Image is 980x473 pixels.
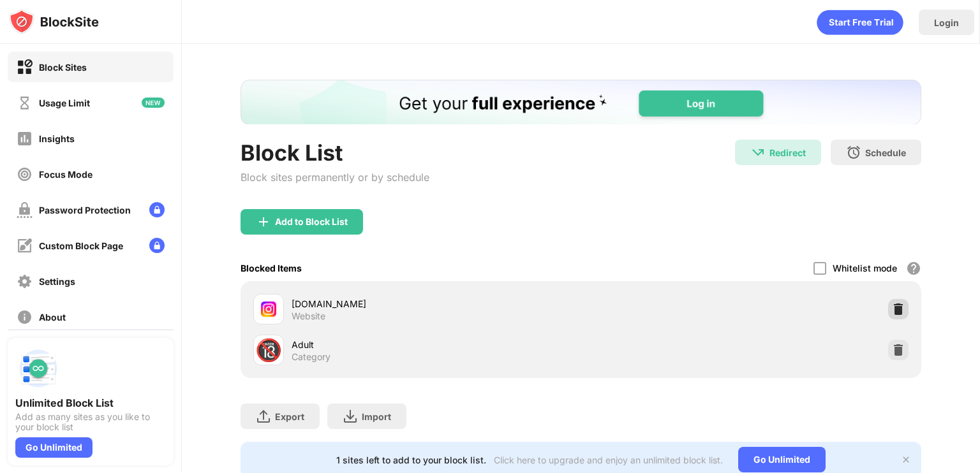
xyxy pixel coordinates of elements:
div: Blocked Items [241,263,302,273]
div: Insights [39,133,75,144]
div: 1 sites left to add to your block list. [336,455,486,465]
div: Settings [39,276,75,287]
div: Adult [292,338,581,351]
div: Go Unlimited [15,437,93,458]
img: settings-off.svg [17,273,33,289]
div: Go Unlimited [738,447,826,472]
img: about-off.svg [17,309,33,325]
div: Click here to upgrade and enjoy an unlimited block list. [494,455,723,465]
img: lock-menu.svg [149,202,165,217]
img: new-icon.svg [142,98,165,108]
div: Block List [241,140,429,166]
img: push-block-list.svg [15,346,61,391]
img: favicons [261,302,276,317]
iframe: Banner [241,80,921,124]
div: Block sites permanently or by schedule [241,171,429,184]
img: x-button.svg [901,455,911,465]
img: logo-blocksite.svg [9,9,99,34]
img: insights-off.svg [17,131,33,147]
div: Website [292,310,325,322]
img: time-usage-off.svg [17,95,33,111]
div: About [39,312,66,323]
div: Unlimited Block List [15,397,166,409]
div: Password Protection [39,205,131,215]
div: Focus Mode [39,169,93,180]
div: Login [934,17,959,28]
div: Custom Block Page [39,240,123,251]
div: [DOMAIN_NAME] [292,297,581,310]
div: Category [292,351,330,363]
div: Add as many sites as you like to your block list [15,412,166,432]
img: focus-off.svg [17,166,33,182]
div: Schedule [865,147,906,158]
div: animation [817,10,903,35]
div: Redirect [769,147,806,158]
img: block-on.svg [17,59,33,75]
img: customize-block-page-off.svg [17,238,33,254]
div: Block Sites [39,62,87,73]
div: 🔞 [255,337,282,363]
img: password-protection-off.svg [17,202,33,218]
div: Export [275,411,304,422]
img: lock-menu.svg [149,238,165,253]
div: Whitelist mode [833,263,897,273]
div: Usage Limit [39,98,90,108]
div: Import [362,411,391,422]
div: Add to Block List [275,217,348,227]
